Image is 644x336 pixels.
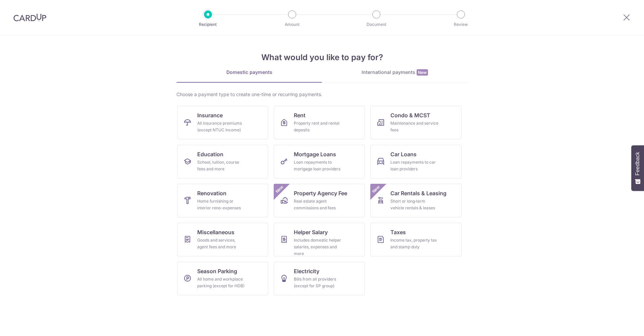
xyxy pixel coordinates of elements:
h4: What would you like to pay for? [176,51,468,64]
span: Property Agency Fee [294,189,347,197]
span: New [417,69,428,76]
a: Car Rentals & LeasingShort or long‑term vehicle rentals & leasesNew [370,184,462,217]
span: Electricity [294,267,319,275]
a: TaxesIncome tax, property tax and stamp duty [370,223,462,256]
div: Maintenance and service fees [390,120,439,133]
div: Goods and services, agent fees and more [197,237,246,250]
div: Includes domestic helper salaries, expenses and more [294,237,342,257]
div: Loan repayments to mortgage loan providers [294,159,342,172]
div: Real estate agent commissions and fees [294,198,342,211]
p: Recipient [183,21,233,28]
div: Income tax, property tax and stamp duty [390,237,439,250]
span: Taxes [390,228,406,236]
a: Helper SalaryIncludes domestic helper salaries, expenses and more [274,223,365,256]
div: School, tuition, course fees and more [197,159,246,172]
span: Renovation [197,189,226,197]
a: RenovationHome furnishing or interior reno-expenses [177,184,268,217]
a: Property Agency FeeReal estate agent commissions and feesNew [274,184,365,217]
div: Choose a payment type to create one-time or recurring payments. [176,91,468,98]
button: Feedback - Show survey [631,145,644,191]
div: Bills from all providers (except for SP group) [294,276,342,289]
div: Short or long‑term vehicle rentals & leases [390,198,439,211]
span: Car Loans [390,150,417,158]
span: Mortgage Loans [294,150,336,158]
a: ElectricityBills from all providers (except for SP group) [274,262,365,295]
span: Miscellaneous [197,228,234,236]
span: Feedback [635,152,641,175]
span: Education [197,150,223,158]
div: Domestic payments [176,69,322,76]
a: MiscellaneousGoods and services, agent fees and more [177,223,268,256]
div: International payments [322,69,468,76]
span: Condo & MCST [390,111,430,119]
a: EducationSchool, tuition, course fees and more [177,145,268,178]
img: CardUp [13,13,46,22]
p: Document [352,21,401,28]
span: Car Rentals & Leasing [390,189,446,197]
p: Review [436,21,486,28]
a: Condo & MCSTMaintenance and service fees [370,106,462,139]
a: Mortgage LoansLoan repayments to mortgage loan providers [274,145,365,178]
p: Amount [267,21,317,28]
div: All home and workplace parking (except for HDB) [197,276,246,289]
a: Season ParkingAll home and workplace parking (except for HDB) [177,262,268,295]
a: Car LoansLoan repayments to car loan providers [370,145,462,178]
div: Property rent and rental deposits [294,120,342,133]
span: Rent [294,111,306,119]
span: Insurance [197,111,223,119]
span: New [274,184,285,195]
a: RentProperty rent and rental deposits [274,106,365,139]
div: All insurance premiums (except NTUC Income) [197,120,246,133]
span: Season Parking [197,267,237,275]
span: New [371,184,382,195]
div: Home furnishing or interior reno-expenses [197,198,246,211]
a: InsuranceAll insurance premiums (except NTUC Income) [177,106,268,139]
span: Helper Salary [294,228,328,236]
div: Loan repayments to car loan providers [390,159,439,172]
iframe: Opens a widget where you can find more information [601,316,637,333]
